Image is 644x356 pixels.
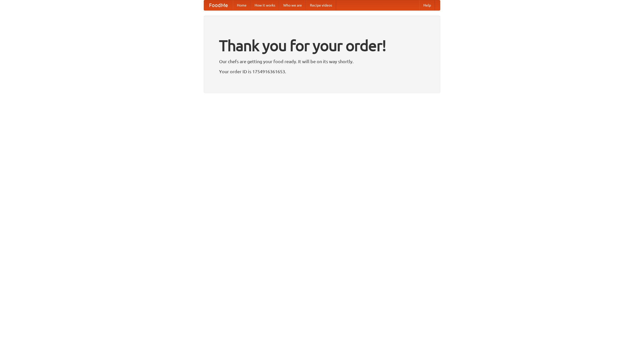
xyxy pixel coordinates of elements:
a: Who we are [279,0,306,10]
a: How it works [251,0,279,10]
a: Recipe videos [306,0,336,10]
a: Home [233,0,251,10]
p: Our chefs are getting your food ready. It will be on its way shortly. [219,58,425,65]
p: Your order ID is 1754916361653. [219,68,425,75]
a: FoodMe [204,0,233,10]
a: Help [419,0,435,10]
h1: Thank you for your order! [219,33,425,58]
